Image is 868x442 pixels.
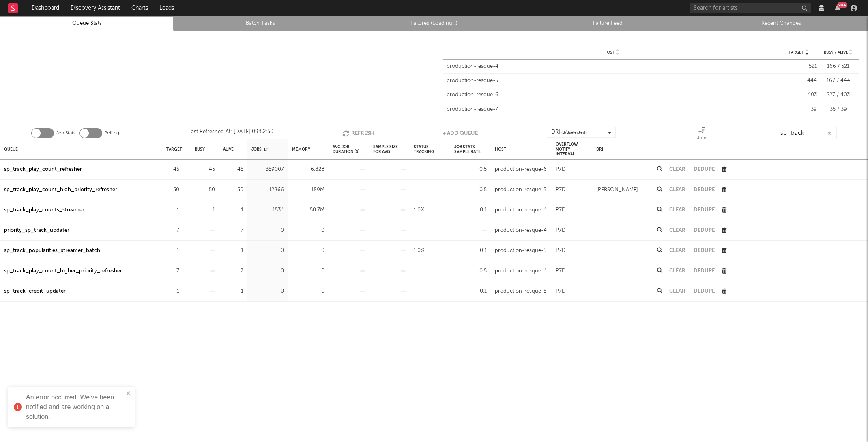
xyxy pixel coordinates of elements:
div: 6.82B [292,165,324,175]
div: 7 [166,266,179,276]
button: Clear [669,248,685,253]
a: Recent Changes [699,19,864,28]
div: 1 [223,246,243,256]
div: P7D [556,226,566,235]
div: Jobs [697,127,707,142]
a: Batch Tasks [178,19,343,28]
div: Queue [4,140,18,158]
div: 0 [251,266,284,276]
div: Job Stats Sample Rate [454,140,487,158]
div: 39 [780,106,817,114]
div: Jobs [697,133,707,143]
div: Busy [195,140,205,158]
button: + Add Queue [443,127,478,139]
div: 0.1 [454,205,487,215]
button: Dedupe [694,167,715,172]
div: 7 [223,266,243,276]
button: 99+ [835,5,840,11]
a: Failures (Loading...) [352,19,516,28]
div: DRI [551,127,587,137]
a: sp_track_play_count_refresher [4,165,82,175]
div: 189M [292,185,324,195]
div: 403 [780,91,817,99]
div: production-resque-5 [495,246,546,256]
div: 1 [166,205,179,215]
div: 50 [195,185,215,195]
div: 0.1 [454,246,487,256]
div: 0 [251,287,284,296]
div: [PERSON_NAME] [596,185,638,195]
div: 0 [292,226,324,235]
div: production-resque-5 [495,287,546,296]
div: Sample Size For Avg [373,140,406,158]
label: Job Stats [56,128,75,138]
input: Search for artists [690,3,811,13]
div: 45 [195,165,215,175]
div: Alive [223,140,234,158]
div: 1 [166,246,179,256]
div: 99 + [837,2,847,8]
div: DRI [596,140,603,158]
div: 7 [223,226,243,235]
div: P7D [556,185,566,195]
div: 227 / 403 [821,91,855,99]
a: sp_track_play_count_higher_priority_refresher [4,266,122,276]
div: Memory [292,140,310,158]
div: 0 [251,246,284,256]
button: Dedupe [694,248,715,253]
div: 167 / 444 [821,77,855,85]
div: P7D [556,266,566,276]
div: Last Refreshed At: [DATE] 09:52:50 [188,127,273,139]
div: 12866 [251,185,284,195]
div: production-resque-5 [495,185,546,195]
div: Overflow Notify Interval [556,140,588,158]
div: 0 [292,287,324,296]
div: 0 [251,226,284,235]
button: Dedupe [694,187,715,192]
button: Dedupe [694,207,715,213]
div: 7 [166,226,179,235]
div: production-resque-4 [447,63,776,71]
div: 0.5 [454,165,487,175]
a: priority_sp_track_updater [4,226,69,235]
div: production-resque-4 [495,226,547,235]
button: Clear [669,187,685,192]
div: 444 [780,77,817,85]
div: P7D [556,205,566,215]
div: 1534 [251,205,284,215]
a: sp_track_play_counts_streamer [4,205,84,215]
a: sp_track_credit_updater [4,287,66,296]
div: 35 / 39 [821,106,855,114]
button: Clear [669,167,685,172]
div: production-resque-4 [495,205,547,215]
div: 0 [292,266,324,276]
a: sp_track_play_count_high_priority_refresher [4,185,117,195]
button: Dedupe [694,228,715,233]
div: production-resque-6 [495,165,547,175]
a: sp_track_popularities_streamer_batch [4,246,100,256]
div: P7D [556,287,566,296]
div: An error occurred. We've been notified and are working on a solution. [26,392,123,422]
div: production-resque-4 [495,266,547,276]
button: close [126,390,131,398]
div: Status Tracking [414,140,446,158]
div: production-resque-6 [447,91,776,99]
span: Busy / Alive [824,50,848,55]
div: 359007 [251,165,284,175]
button: Clear [669,207,685,213]
div: P7D [556,165,566,175]
div: Target [166,140,182,158]
div: 166 / 521 [821,63,855,71]
a: Failure Feed [525,19,690,28]
div: 0 [292,246,324,256]
button: Refresh [342,127,374,139]
label: Polling [104,128,119,138]
div: Jobs [251,140,268,158]
div: production-resque-5 [447,77,776,85]
div: 0.1 [454,287,487,296]
div: Avg Job Duration (s) [333,140,365,158]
